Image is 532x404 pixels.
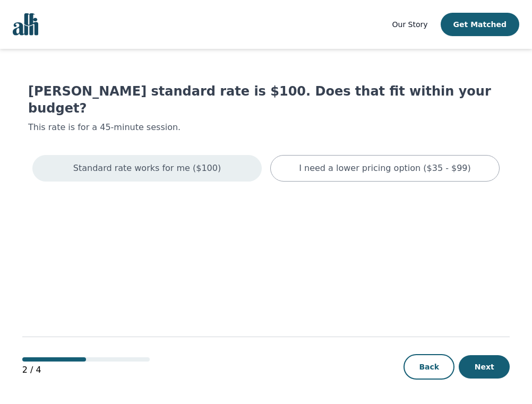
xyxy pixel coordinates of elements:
[73,162,221,175] p: Standard rate works for me ($100)
[22,364,150,376] p: 2 / 4
[299,162,471,175] p: I need a lower pricing option ($35 - $99)
[28,83,504,117] h1: [PERSON_NAME] standard rate is $100. Does that fit within your budget?
[13,13,38,36] img: alli logo
[392,18,428,31] a: Our Story
[459,355,510,379] button: Next
[28,121,504,134] p: This rate is for a 45-minute session.
[441,13,519,36] button: Get Matched
[392,20,428,29] span: Our Story
[404,354,454,380] button: Back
